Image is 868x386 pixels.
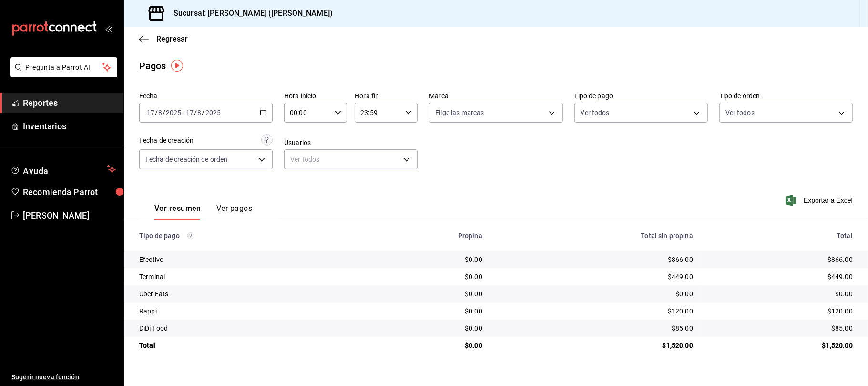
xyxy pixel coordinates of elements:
[574,93,708,100] label: Tipo de pago
[158,109,163,116] input: --
[725,108,755,117] span: Ver todos
[139,306,359,316] div: Rappi
[23,209,116,222] span: [PERSON_NAME]
[719,93,853,100] label: Tipo de orden
[155,109,158,116] span: /
[154,204,201,220] button: Ver resumen
[202,109,205,116] span: /
[284,93,347,100] label: Hora inicio
[166,8,333,19] h3: Sucursal: [PERSON_NAME] ([PERSON_NAME])
[105,25,112,32] button: open_drawer_menu
[581,108,610,117] span: Ver todos
[498,306,693,316] div: $120.00
[498,255,693,264] div: $866.00
[708,306,853,316] div: $120.00
[355,93,418,100] label: Hora fin
[185,109,194,116] input: --
[498,272,693,282] div: $449.00
[374,289,482,299] div: $0.00
[10,57,117,77] button: Pregunta a Parrot AI
[139,289,359,299] div: Uber Eats
[139,34,188,43] button: Regresar
[708,341,853,350] div: $1,520.00
[498,323,693,333] div: $85.00
[26,63,102,73] span: Pregunta a Parrot AI
[11,372,116,382] span: Sugerir nueva función
[139,93,273,100] label: Fecha
[139,341,359,350] div: Total
[498,341,693,350] div: $1,520.00
[23,120,116,133] span: Inventarios
[139,232,359,240] div: Tipo de pago
[374,232,482,240] div: Propina
[156,34,188,43] span: Regresar
[708,323,853,333] div: $85.00
[787,195,853,206] button: Exportar a Excel
[429,93,562,100] label: Marca
[146,109,155,116] input: --
[284,140,418,146] label: Usuarios
[374,255,482,264] div: $0.00
[194,109,197,116] span: /
[183,109,184,116] span: -
[163,109,165,116] span: /
[216,204,252,220] button: Ver pagos
[708,255,853,264] div: $866.00
[374,272,482,282] div: $0.00
[171,60,183,72] img: Tooltip marker
[435,108,484,117] span: Elige las marcas
[205,109,221,116] input: ----
[498,289,693,299] div: $0.00
[374,341,482,350] div: $0.00
[139,323,359,333] div: DiDi Food
[374,306,482,316] div: $0.00
[197,109,202,116] input: --
[23,96,116,109] span: Reportes
[7,69,117,79] a: Pregunta a Parrot AI
[708,272,853,282] div: $449.00
[187,232,194,239] svg: Los pagos realizados con Pay y otras terminales son montos brutos.
[139,59,166,73] div: Pagos
[139,272,359,282] div: Terminal
[23,164,103,175] span: Ayuda
[374,323,482,333] div: $0.00
[139,255,359,264] div: Efectivo
[708,232,853,240] div: Total
[284,149,418,169] div: Ver todos
[145,155,227,164] span: Fecha de creación de orden
[23,186,116,198] span: Recomienda Parrot
[708,289,853,299] div: $0.00
[154,204,252,220] div: navigation tabs
[165,109,182,116] input: ----
[498,232,693,240] div: Total sin propina
[139,136,194,146] div: Fecha de creación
